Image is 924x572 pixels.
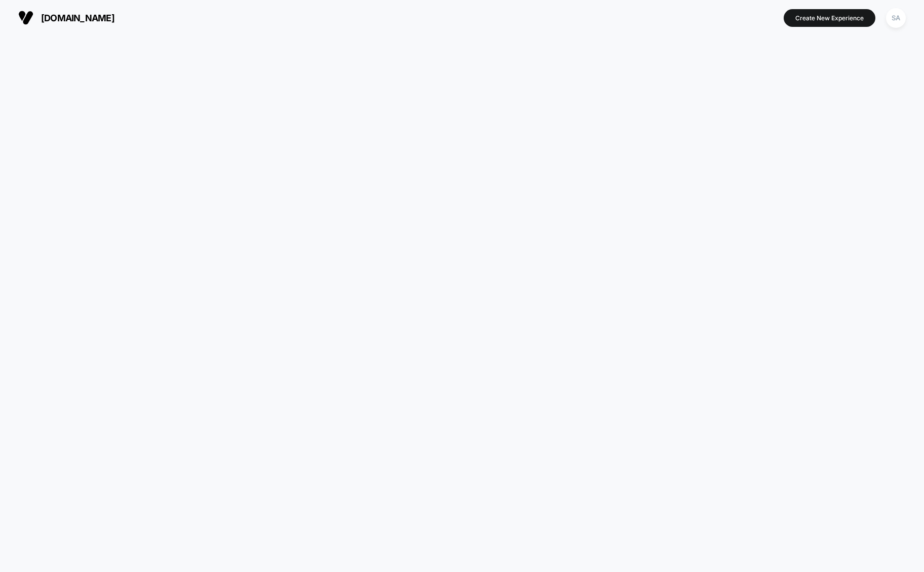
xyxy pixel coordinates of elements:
button: SA [883,8,909,28]
img: Visually logo [18,10,33,25]
button: Create New Experience [784,9,875,27]
div: SA [886,8,906,28]
button: [DOMAIN_NAME] [15,10,118,26]
span: [DOMAIN_NAME] [41,13,114,23]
